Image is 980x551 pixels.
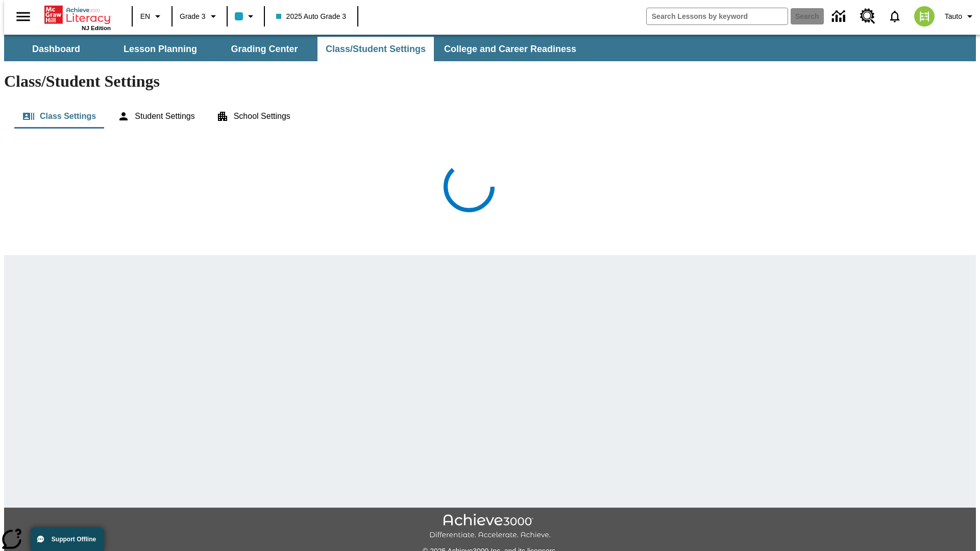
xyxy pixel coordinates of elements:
[4,37,585,61] div: SubNavbar
[4,35,976,61] div: SubNavbar
[276,11,347,22] span: 2025 Auto Grade 3
[109,104,203,129] button: Student Settings
[31,528,104,551] button: Support Offline
[52,536,96,543] span: Support Offline
[213,37,315,61] button: Grading Center
[180,11,206,22] span: Grade 3
[317,37,434,61] button: Class/Student Settings
[140,11,150,22] span: EN
[881,3,908,30] a: Notifications
[945,11,962,22] span: Tauto
[429,514,551,540] img: Achieve3000 Differentiate Accelerate Achieve
[109,37,211,61] button: Lesson Planning
[854,3,881,30] a: Resource Center, Will open in new tab
[14,104,104,129] button: Class Settings
[44,5,111,25] a: Home
[914,6,935,27] img: avatar image
[136,7,168,26] button: Language: EN, Select a language
[4,72,976,91] h1: Class/Student Settings
[436,37,584,61] button: College and Career Readiness
[82,25,111,31] span: NJ Edition
[826,3,854,31] a: Data Center
[14,104,966,129] div: Class/Student Settings
[8,2,38,32] button: Open side menu
[5,37,107,61] button: Dashboard
[647,8,788,24] input: search field
[44,4,111,31] div: Home
[231,7,261,26] button: Class color is light blue. Change class color
[941,7,980,26] button: Profile/Settings
[176,7,224,26] button: Grade: Grade 3, Select a grade
[908,3,941,30] button: Select a new avatar
[208,104,299,129] button: School Settings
